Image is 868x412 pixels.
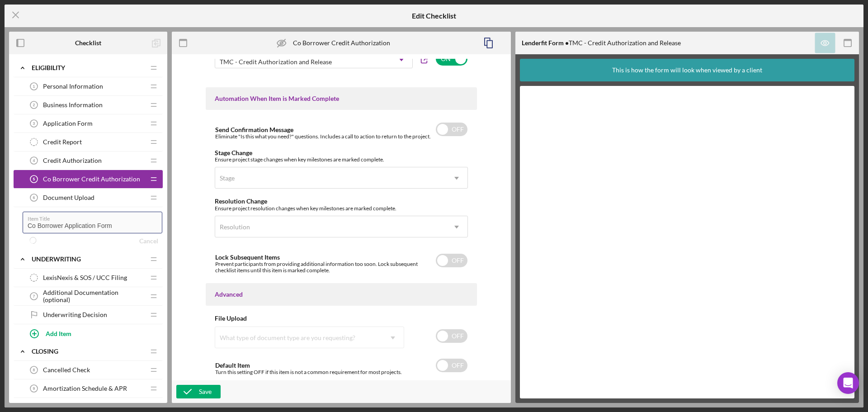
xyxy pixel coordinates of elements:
tspan: 7 [33,294,35,298]
div: Eliminate "Is this what you need?" questions. Includes a call to action to return to the project. [215,133,431,140]
span: Underwriting Decision [43,311,107,318]
div: Add Item [46,325,71,342]
span: Document Upload [43,194,94,201]
span: Amortization Schedule & APR [43,385,127,392]
div: TMC - Credit Authorization and Release [522,39,681,47]
label: Default Item [215,361,250,369]
div: Stage [220,175,235,182]
tspan: 6 [33,195,35,200]
div: Underwriting [32,256,145,263]
span: Business Information [43,101,103,109]
h5: Edit Checklist [412,12,456,20]
iframe: Lenderfit form [529,95,846,389]
div: Cancel [139,234,158,248]
div: Advanced [215,291,468,298]
div: Co Borrower Credit Authorization [293,39,390,47]
tspan: 5 [33,177,35,181]
div: Co Borrower, please complete this form to give permission for a consumer credit report to be pulled. [7,7,244,28]
span: Co Borrower Credit Authorization [43,175,140,183]
span: Credit Authorization [43,157,102,164]
span: Application Form [43,120,93,127]
div: Ensure project stage changes when key milestones are marked complete. [215,156,468,163]
tspan: 2 [33,103,35,107]
div: Prevent participants from providing additional information too soon. Lock subsequent checklist it... [215,261,436,274]
body: Rich Text Area. Press ALT-0 for help. [7,7,244,28]
label: Lock Subsequent Items [215,253,280,261]
b: Lenderfit Form • [522,39,569,47]
div: Resolution [220,223,250,231]
div: Resolution Change [215,198,468,205]
span: LexisNexis & SOS / UCC Filing [43,274,127,281]
button: Cancel [135,234,163,248]
tspan: 1 [33,84,35,89]
div: Open Intercom Messenger [837,372,859,394]
label: Send Confirmation Message [215,126,293,133]
div: Turn this setting OFF if this item is not a common requirement for most projects. [215,369,402,375]
div: Closing [32,348,145,355]
span: Credit Report [43,138,82,146]
div: Save [199,385,212,398]
button: Add Item [23,324,163,342]
tspan: 4 [33,158,35,163]
label: Item Title [28,212,162,222]
div: Automation When Item is Marked Complete [215,95,468,102]
tspan: 8 [33,368,35,372]
div: Eligibility [32,64,145,71]
tspan: 3 [33,121,35,126]
button: Add [23,234,43,248]
div: Ensure project resolution changes when key milestones are marked complete. [215,205,468,212]
div: Stage Change [215,149,468,156]
div: TMC - Credit Authorization and Release [220,58,332,66]
tspan: 9 [33,386,35,391]
div: File Upload [215,315,468,322]
span: Cancelled Check [43,366,90,374]
button: Save [176,385,221,398]
span: Additional Documentation (optional) [43,289,145,303]
span: Personal Information [43,83,103,90]
div: This is how the form will look when viewed by a client [612,59,762,81]
b: Checklist [75,39,101,47]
